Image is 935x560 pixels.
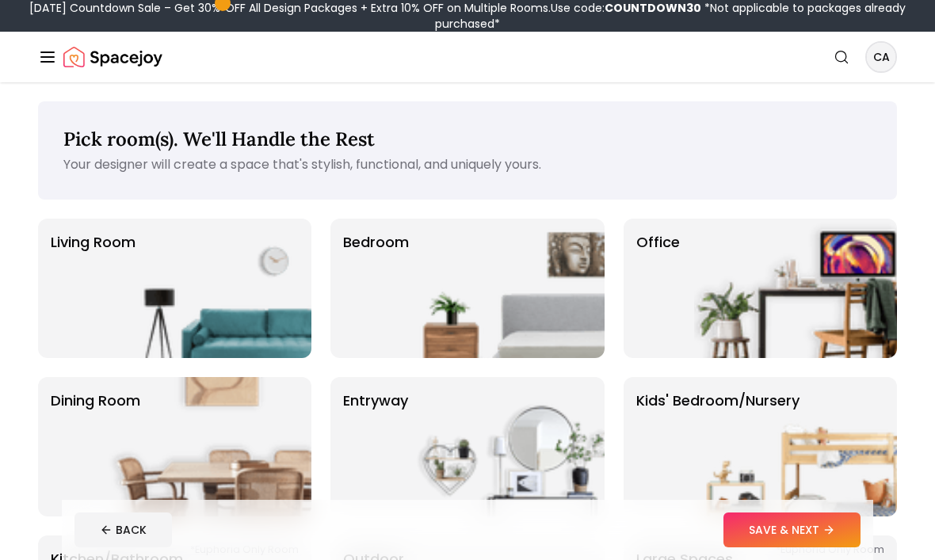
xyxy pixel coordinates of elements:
[63,41,162,73] img: Spacejoy Logo
[51,390,140,504] p: Dining Room
[109,219,311,358] img: Living Room
[51,231,135,345] p: Living Room
[402,219,605,358] img: Bedroom
[343,231,409,345] p: Bedroom
[343,390,408,504] p: entryway
[867,43,895,71] span: CA
[694,377,897,516] img: Kids' Bedroom/Nursery
[694,219,897,358] img: Office
[723,512,861,547] button: SAVE & NEXT
[38,32,897,82] nav: Global
[636,390,800,504] p: Kids' Bedroom/Nursery
[402,377,605,516] img: entryway
[63,41,162,73] a: Spacejoy
[636,231,680,345] p: Office
[865,41,897,73] button: CA
[109,377,311,516] img: Dining Room
[63,155,872,174] p: Your designer will create a space that's stylish, functional, and uniquely yours.
[63,127,375,151] span: Pick room(s). We'll Handle the Rest
[74,512,172,547] button: BACK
